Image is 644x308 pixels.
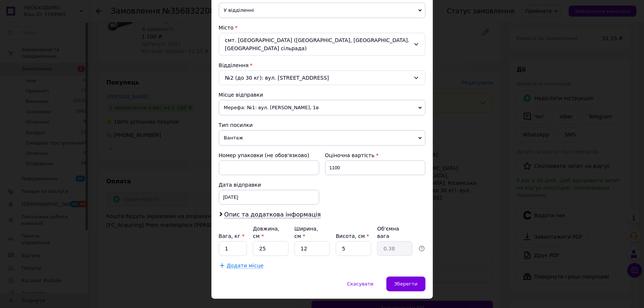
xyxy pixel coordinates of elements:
div: №2 (до 30 кг): вул. [STREET_ADDRESS] [219,70,426,85]
span: Зберегти [394,281,417,287]
label: Вага, кг [219,233,245,239]
label: Ширина, см [295,226,318,239]
span: Додати місце [227,263,264,269]
div: Номер упаковки (не обов'язково) [219,152,319,159]
span: Мерефа: №1: вул. [PERSON_NAME], 1в [219,100,426,115]
span: Місце відправки [219,92,264,98]
span: Вантаж [219,130,426,146]
span: Скасувати [347,281,373,287]
label: Довжина, см [253,226,279,239]
div: Місто [219,24,426,31]
div: Дата відправки [219,181,319,188]
span: Опис та додаткова інформація [224,211,321,218]
span: У відділенні [219,3,426,18]
div: Оціночна вартість [325,152,426,159]
label: Висота, см [336,233,369,239]
div: Об'ємна вага [377,225,413,240]
span: Тип посилки [219,122,253,128]
div: Відділення [219,62,426,69]
div: смт. [GEOGRAPHIC_DATA] ([GEOGRAPHIC_DATA], [GEOGRAPHIC_DATA]. [GEOGRAPHIC_DATA] сільрада) [219,33,426,56]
